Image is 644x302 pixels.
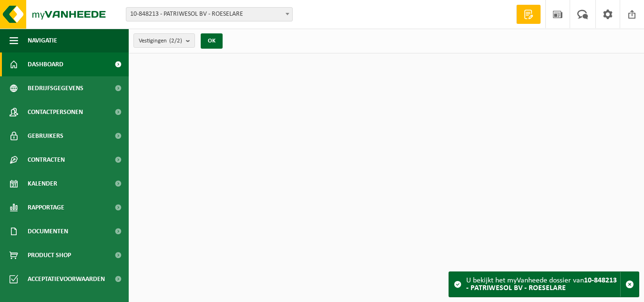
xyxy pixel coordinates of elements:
span: Documenten [28,219,68,243]
span: 10-848213 - PATRIWESOL BV - ROESELARE [126,7,293,21]
span: Kalender [28,172,57,196]
span: 10-848213 - PATRIWESOL BV - ROESELARE [126,8,292,21]
span: Acceptatievoorwaarden [28,267,105,291]
span: Navigatie [28,29,57,52]
count: (2/2) [169,38,182,44]
span: Contactpersonen [28,100,83,124]
span: Contracten [28,148,65,172]
span: Dashboard [28,52,63,76]
span: Bedrijfsgegevens [28,76,83,100]
span: Vestigingen [139,34,182,48]
strong: 10-848213 - PATRIWESOL BV - ROESELARE [466,277,617,292]
span: Rapportage [28,196,64,219]
span: Product Shop [28,243,71,267]
button: Vestigingen(2/2) [133,33,195,48]
button: OK [201,33,223,49]
span: Gebruikers [28,124,63,148]
div: U bekijkt het myVanheede dossier van [466,272,620,297]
